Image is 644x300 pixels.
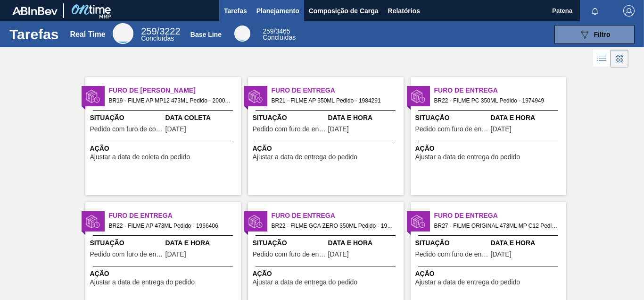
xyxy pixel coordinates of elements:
[253,251,326,258] span: Pedido com furo de entrega
[263,28,296,41] div: Base Line
[415,251,488,258] span: Pedido com furo de entrega
[165,126,186,133] span: 25/08/2025
[491,113,564,123] span: Data e Hora
[388,5,420,17] span: Relatórios
[224,5,247,17] span: Tarefas
[415,238,488,248] span: Situação
[113,23,133,44] div: Real Time
[109,211,241,221] span: Furo de Entrega
[253,126,326,133] span: Pedido com furo de entrega
[434,86,566,95] span: Furo de Entrega
[611,50,628,68] div: Visão em Cards
[86,214,100,229] img: status
[272,221,396,231] span: BR22 - FILME GCA ZERO 350ML Pedido - 1982272
[253,113,326,123] span: Situação
[141,26,180,36] span: / 3222
[594,31,611,38] span: Filtro
[328,251,349,258] span: 24/08/2025,
[141,26,157,36] span: 259
[253,144,401,154] span: Ação
[165,238,239,248] span: Data e Hora
[434,221,559,231] span: BR27 - FILME ORIGINAL 473ML MP C12 Pedido - 2007312
[9,29,59,40] h1: Tarefas
[415,269,564,279] span: Ação
[190,31,222,38] div: Base Line
[263,34,296,41] span: Concluídas
[415,126,488,133] span: Pedido com furo de entrega
[263,27,273,35] span: 259
[253,238,326,248] span: Situação
[253,269,401,279] span: Ação
[554,25,635,44] button: Filtro
[253,279,358,286] span: Ajustar a data de entrega do pedido
[593,50,611,68] div: Visão em Lista
[165,113,239,123] span: Data Coleta
[328,126,349,133] span: 24/08/2025,
[90,126,163,133] span: Pedido com furo de coleta
[272,211,404,221] span: Furo de Entrega
[90,251,163,258] span: Pedido com furo de entrega
[491,126,512,133] span: 24/08/2025,
[328,113,401,123] span: Data e Hora
[141,34,174,42] span: Concluídas
[411,89,425,103] img: status
[90,269,239,279] span: Ação
[86,89,100,103] img: status
[234,26,250,42] div: Base Line
[580,4,610,17] button: Notificações
[253,154,358,161] span: Ajustar a data de entrega do pedido
[272,95,396,106] span: BR21 - FILME AP 350ML Pedido - 1984291
[415,144,564,154] span: Ação
[415,154,520,161] span: Ajustar a data de entrega do pedido
[309,5,379,17] span: Composição de Carga
[165,251,186,258] span: 24/08/2025,
[248,214,263,229] img: status
[272,86,404,95] span: Furo de Entrega
[256,5,299,17] span: Planejamento
[109,86,241,95] span: Furo de Coleta
[90,144,239,154] span: Ação
[415,279,520,286] span: Ajustar a data de entrega do pedido
[12,7,58,15] img: TNhmsLtSVTkK8tSr43FrP2fwEKptu5GPRR3wAAAABJRU5ErkJggg==
[90,238,163,248] span: Situação
[328,238,401,248] span: Data e Hora
[248,89,263,103] img: status
[623,5,635,17] img: Logout
[434,95,559,106] span: BR22 - FILME PC 350ML Pedido - 1974949
[411,214,425,229] img: status
[90,154,190,161] span: Ajustar a data de coleta do pedido
[491,238,564,248] span: Data e Hora
[90,113,163,123] span: Situação
[491,251,512,258] span: 16/08/2025,
[70,30,105,39] div: Real Time
[141,27,180,42] div: Real Time
[90,279,195,286] span: Ajustar a data de entrega do pedido
[109,95,233,106] span: BR19 - FILME AP MP12 473ML Pedido - 2000592
[434,211,566,221] span: Furo de Entrega
[109,221,233,231] span: BR22 - FILME AP 473ML Pedido - 1966406
[263,27,290,35] span: / 3465
[415,113,488,123] span: Situação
